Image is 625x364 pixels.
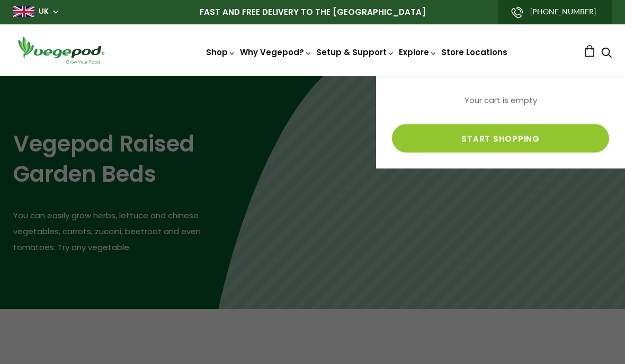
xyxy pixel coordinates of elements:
[39,6,49,17] a: UK
[13,6,34,17] img: gb_large.png
[392,124,609,153] a: Start shopping
[441,47,507,58] a: Store Locations
[399,47,437,58] a: Explore
[392,92,609,108] p: Your cart is empty
[316,47,395,58] a: Setup & Support
[601,48,612,59] a: Search
[240,47,312,58] a: Why Vegepod?
[13,35,109,65] img: Vegepod
[206,47,236,58] a: Shop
